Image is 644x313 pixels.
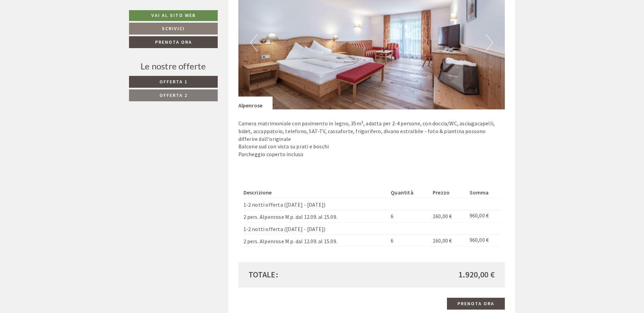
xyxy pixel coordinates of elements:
button: Invia [233,179,267,190]
th: Quantità [388,187,430,198]
a: Vai al sito web [129,10,218,21]
td: 1-2 notti offerta ([DATE] - [DATE]) [243,222,388,234]
a: Prenota ora [129,36,218,48]
div: Totale: [243,269,372,280]
td: 960,00 € [467,210,500,222]
th: Somma [467,187,500,198]
td: 2 pers. Alpenrose M.p. dal 12.09. al 15.09. [243,210,388,222]
td: 960,00 € [467,234,500,247]
small: 15:33 [165,33,256,38]
div: Lei [165,20,256,25]
td: 1-2 notti offerta ([DATE] - [DATE]) [243,198,388,210]
td: 6 [388,210,430,222]
td: 2 pers. Alpenrose M.p. dal 12.09. al 15.09. [243,234,388,247]
div: giovedì [119,5,147,17]
div: Buon giorno, come possiamo aiutarla? [161,19,261,39]
a: Scrivici [129,23,218,35]
button: Previous [250,34,257,51]
span: 1.920,00 € [458,269,495,280]
a: Prenota ora [447,298,505,310]
span: 160,00 € [433,237,452,244]
button: Next [486,34,493,51]
th: Prezzo [430,187,467,198]
div: Le nostre offerte [129,60,218,72]
div: Alpenrose [238,97,273,109]
span: 160,00 € [433,213,452,220]
p: Camera matrimoniale con pavimento in legno, 35m², adatta per 2-4 persone, con doccia/WC, asciugac... [238,120,505,158]
td: 6 [388,234,430,247]
span: Offerta 2 [159,92,188,98]
th: Descrizione [243,187,388,198]
span: Offerta 1 [159,79,188,85]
